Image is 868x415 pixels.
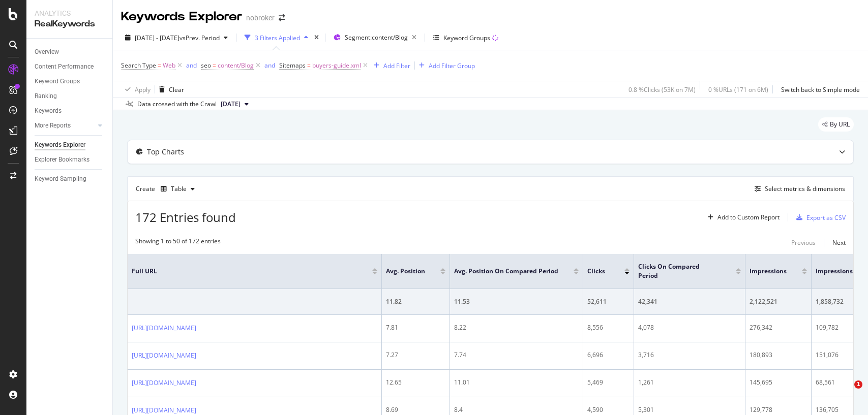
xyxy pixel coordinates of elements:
div: 5,469 [587,378,630,387]
div: 8,556 [587,323,630,332]
span: By URL [830,121,850,127]
div: 276,342 [750,323,807,332]
div: Add to Custom Report [717,214,780,220]
div: 145,695 [750,378,807,387]
div: 4,590 [587,405,630,414]
div: Export as CSV [806,213,846,222]
button: Apply [121,81,151,98]
div: 8.22 [454,323,579,332]
div: Content Performance [35,61,94,72]
a: [URL][DOMAIN_NAME] [132,378,196,388]
span: 172 Entries found [135,209,236,226]
iframe: Intercom live chat [833,380,858,405]
div: 7.74 [454,350,579,360]
div: 42,341 [638,297,741,306]
div: 11.53 [454,297,579,306]
button: Select metrics & dimensions [751,183,845,195]
div: Select metrics & dimensions [765,184,845,193]
div: More Reports [35,120,71,131]
a: More Reports [35,120,95,131]
div: Top Charts [147,147,184,157]
div: Overview [35,47,59,57]
a: Content Performance [35,61,105,72]
button: [DATE] [217,98,253,110]
div: 3 Filters Applied [255,34,300,42]
div: Apply [135,85,151,94]
div: Keywords Explorer [35,140,85,150]
div: 2,122,521 [750,297,807,306]
button: Clear [155,81,184,98]
button: Add to Custom Report [704,209,780,226]
div: 11.01 [454,378,579,387]
button: Export as CSV [792,209,846,226]
button: Next [832,237,846,249]
div: legacy label [818,117,854,132]
div: 7.27 [386,350,445,360]
span: buyers-guide.xml [312,58,361,73]
div: Showing 1 to 50 of 172 entries [135,237,221,249]
div: Table [171,186,187,192]
span: Sitemaps [279,61,306,70]
div: 129,778 [750,405,807,414]
a: Explorer Bookmarks [35,154,105,165]
span: Segment: content/Blog [345,33,408,42]
div: Keywords [35,106,62,116]
a: Keywords Explorer [35,140,105,150]
div: 6,696 [587,350,630,360]
button: Table [157,181,199,197]
div: 8.69 [386,405,445,414]
div: 0 % URLs ( 171 on 6M ) [708,85,768,94]
button: Switch back to Simple mode [777,81,860,98]
div: arrow-right-arrow-left [279,14,285,21]
div: Data crossed with the Crawl [137,100,217,109]
span: Web [163,58,175,73]
div: Explorer Bookmarks [35,154,89,165]
div: 1,261 [638,378,741,387]
div: Create [136,181,199,197]
div: Keywords Explorer [121,8,242,25]
span: = [213,61,216,70]
a: [URL][DOMAIN_NAME] [132,350,196,361]
span: Search Type [121,61,156,70]
a: Overview [35,47,105,57]
button: and [264,60,275,70]
span: = [158,61,161,70]
div: Keyword Groups [443,34,490,42]
button: 3 Filters Applied [241,29,312,46]
div: times [312,33,321,43]
button: Segment:content/Blog [330,29,421,46]
button: Previous [791,237,816,249]
span: vs Prev. Period [179,34,220,42]
div: nobroker [246,13,275,23]
div: 11.82 [386,297,445,306]
div: 180,893 [750,350,807,360]
span: Full URL [132,267,357,276]
div: Analytics [35,8,104,18]
div: Switch back to Simple mode [781,85,860,94]
span: [DATE] - [DATE] [135,34,179,42]
span: 1 [854,380,862,389]
div: Ranking [35,91,57,102]
span: Clicks [587,267,609,276]
div: Add Filter Group [429,61,475,70]
button: Keyword Groups [429,29,502,46]
button: Add Filter Group [415,59,475,72]
a: Ranking [35,91,105,102]
span: Impressions [750,267,787,276]
a: Keywords [35,106,105,116]
div: Next [832,238,846,247]
span: Avg. Position On Compared Period [454,267,558,276]
div: 7.81 [386,323,445,332]
div: Clear [169,85,184,94]
a: Keyword Sampling [35,174,105,184]
span: 2024 Oct. 7th [221,100,241,109]
div: 3,716 [638,350,741,360]
div: Add Filter [383,61,410,70]
span: Avg. Position [386,267,425,276]
div: 0.8 % Clicks ( 53K on 7M ) [628,85,696,94]
span: seo [201,61,211,70]
div: 5,301 [638,405,741,414]
button: and [186,60,197,70]
div: 8.4 [454,405,579,414]
div: and [264,61,275,70]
